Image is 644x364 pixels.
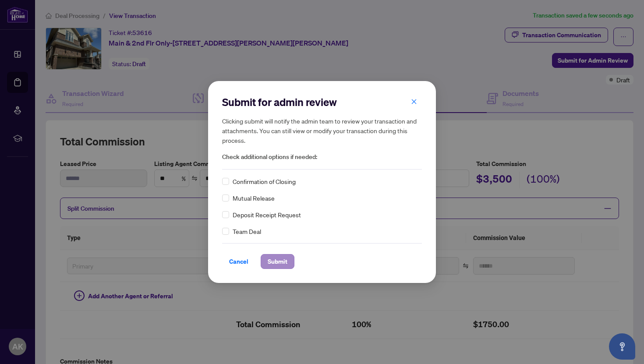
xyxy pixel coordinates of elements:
[609,333,635,360] button: Open asap
[222,254,255,269] button: Cancel
[229,254,248,269] span: Cancel
[261,254,294,269] button: Submit
[222,152,422,162] span: Check additional options if needed:
[233,226,261,236] span: Team Deal
[268,254,287,269] span: Submit
[411,99,417,105] span: close
[233,193,275,203] span: Mutual Release
[222,95,422,109] h2: Submit for admin review
[233,210,301,219] span: Deposit Receipt Request
[222,116,422,145] h5: Clicking submit will notify the admin team to review your transaction and attachments. You can st...
[233,177,296,186] span: Confirmation of Closing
